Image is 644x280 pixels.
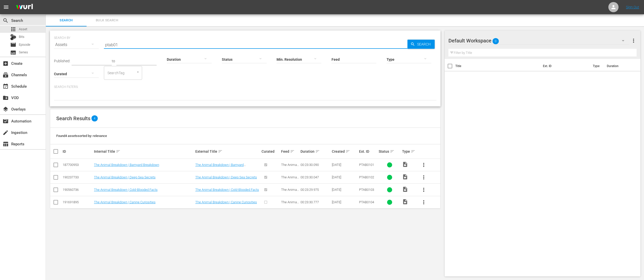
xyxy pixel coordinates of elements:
[3,83,9,89] span: Schedule
[218,149,223,154] span: sort
[379,148,401,154] div: Status
[195,148,260,154] div: External Title
[56,134,107,138] span: Found 4 assets sorted by: relevance
[540,59,590,73] th: Ext. ID
[455,59,540,73] th: Title
[626,5,639,9] a: Sign Out
[3,4,9,10] span: menu
[3,130,9,136] span: Ingestion
[3,72,9,78] span: Channels
[19,50,28,55] span: Series
[116,149,120,154] span: sort
[281,163,299,170] span: The Animal Breakdown
[112,59,115,63] span: to
[390,149,394,154] span: sort
[418,196,430,208] button: more_vert
[300,175,330,179] div: 00:23:30.047
[94,148,194,154] div: Internal Title
[631,35,637,47] button: more_vert
[418,159,430,171] button: more_vert
[94,175,156,179] a: The Animal Breakdown | Deep Sea Secrets
[3,118,9,124] span: Automation
[49,18,84,23] span: Search
[448,34,629,48] div: Default Workspace
[19,42,30,47] span: Episode
[10,26,16,32] span: Asset
[590,59,604,73] th: Type
[415,40,435,49] span: Search
[63,163,92,167] div: 187700953
[359,175,374,179] span: PTAB0102
[402,161,408,167] span: Video
[10,50,16,56] span: Series
[492,36,499,46] span: 0
[421,174,427,180] span: more_vert
[290,149,295,154] span: sort
[359,149,377,153] div: Ext. ID
[195,200,257,204] a: The Animal Breakdown | Canine Curiosities
[54,59,70,63] span: Published:
[94,200,156,204] a: The Animal Breakdown | Canine Curiosities
[300,148,330,154] div: Duration
[604,59,634,73] th: Duration
[332,148,358,154] div: Created
[3,141,9,147] span: Reports
[418,184,430,196] button: more_vert
[407,40,435,49] button: Search
[91,115,98,121] span: 4
[90,18,124,23] span: Bulk Search
[402,174,408,180] span: Video
[402,199,408,205] span: Video
[3,60,9,67] span: Create
[63,188,92,192] div: 190560736
[402,148,416,154] div: Type
[12,1,37,13] img: ans4CAIJ8jUAAAAAAAAAAAAAAAAAAAAAAAAgQb4GAAAAAAAAAAAAAAAAAAAAAAAAJMjXAAAAAAAAAAAAAAAAAAAAAAAAgAT5G...
[359,163,374,167] span: PTAB0101
[262,149,280,153] div: Curated
[281,188,299,195] span: The Animal Breakdown
[195,175,257,179] a: The Animal Breakdown | Deep Sea Secrets
[402,186,408,192] span: Video
[359,188,374,192] span: PTAB0103
[54,38,99,52] div: Assets
[94,188,158,192] a: The Animal Breakdown | Cold-Blooded Facts
[332,175,358,179] div: [DATE]
[19,27,27,32] span: Asset
[54,85,436,89] p: Search Filters:
[315,149,320,154] span: sort
[421,199,427,205] span: more_vert
[631,38,637,44] span: more_vert
[332,163,358,167] div: [DATE]
[421,187,427,193] span: more_vert
[332,200,358,204] div: [DATE]
[63,149,92,153] div: ID
[135,70,140,74] button: Open
[19,34,24,39] span: Bits
[421,162,427,168] span: more_vert
[3,95,9,101] span: VOD
[195,188,259,192] a: The Animal Breakdown | Cold-Blooded Facts
[411,149,415,154] span: sort
[300,188,330,192] div: 00:23:29.975
[3,106,9,112] span: Overlays
[281,175,299,183] span: The Animal Breakdown
[10,42,16,48] span: Episode
[3,18,9,24] span: Search
[332,188,358,192] div: [DATE]
[300,200,330,204] div: 00:23:30.777
[63,200,92,204] div: 191691895
[94,163,159,167] a: The Animal Breakdown | Barnyard Breakdown
[359,200,374,204] span: PTAB0104
[10,34,16,40] div: Bits
[300,163,330,167] div: 00:23:30.090
[63,175,92,179] div: 190237733
[195,163,246,170] a: The Animal Breakdown | Barnyard Breakdown
[281,200,299,208] span: The Animal Breakdown
[418,171,430,183] button: more_vert
[56,115,90,121] span: Search Results
[346,149,350,154] span: sort
[281,148,299,154] div: Feed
